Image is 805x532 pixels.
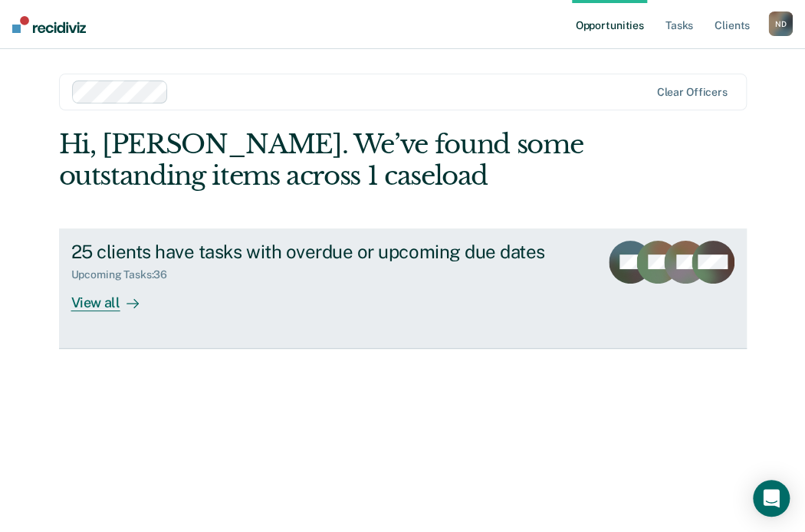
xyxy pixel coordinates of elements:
div: Open Intercom Messenger [753,480,790,517]
a: 25 clients have tasks with overdue or upcoming due datesUpcoming Tasks:36View all [59,228,747,349]
div: 25 clients have tasks with overdue or upcoming due dates [71,241,587,263]
button: ND [768,11,793,36]
div: Upcoming Tasks : 36 [71,268,180,281]
div: N D [768,11,793,36]
div: Hi, [PERSON_NAME]. We’ve found some outstanding items across 1 caseload [59,129,609,192]
img: Recidiviz [12,16,86,33]
div: View all [71,281,157,311]
div: Clear officers [656,86,727,99]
